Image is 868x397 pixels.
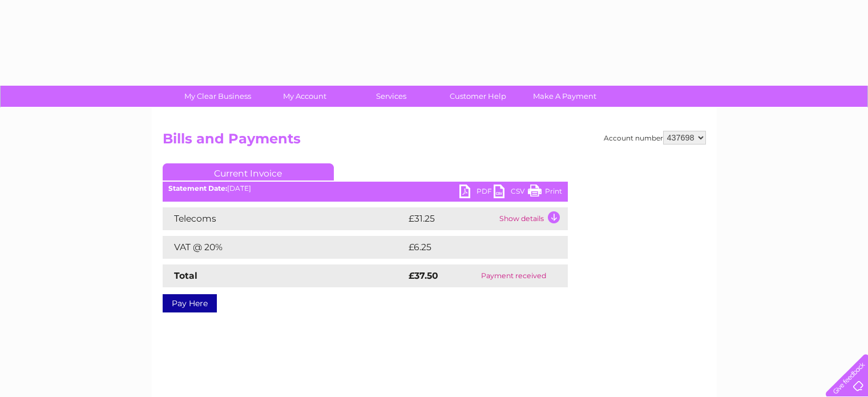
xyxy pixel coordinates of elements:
a: Print [528,185,562,201]
a: Services [344,86,438,107]
div: [DATE] [163,185,568,193]
a: My Account [257,86,352,107]
a: Customer Help [431,86,525,107]
div: Account number [604,131,706,145]
td: £31.25 [406,207,496,230]
td: £6.25 [406,236,541,259]
td: Payment received [459,264,567,287]
a: Make A Payment [518,86,612,107]
a: Current Invoice [163,163,334,181]
td: Show details [496,207,568,230]
a: Pay Here [163,294,217,312]
a: My Clear Business [171,86,265,107]
a: CSV [494,185,528,201]
td: VAT @ 20% [163,236,406,259]
td: Telecoms [163,207,406,230]
a: PDF [459,185,494,201]
h2: Bills and Payments [163,131,706,153]
strong: £37.50 [409,270,438,281]
b: Statement Date: [168,184,227,193]
strong: Total [174,270,197,281]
